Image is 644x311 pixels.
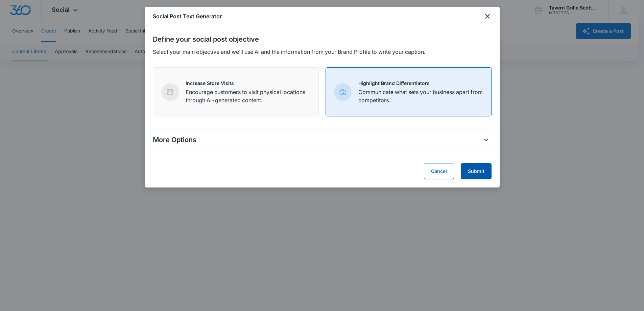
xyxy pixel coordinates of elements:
[153,48,492,56] p: Select your main objective and we’ll use AI and the information from your Brand Profile to write ...
[358,80,483,87] p: Highlight Brand Differentiators
[424,163,454,179] button: Cancel
[186,88,310,104] p: Encourage customers to visit physical locations through AI-generated content.
[461,163,492,179] button: Submit
[153,34,492,44] h2: Define your social post objective
[153,135,196,145] p: More Options
[186,80,310,87] p: Increase Store Visits
[358,88,483,104] p: Communicate what sets your business apart from competitors.
[153,12,222,20] h1: Social Post Text Generator
[481,134,492,145] button: More Options
[483,12,492,20] button: close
